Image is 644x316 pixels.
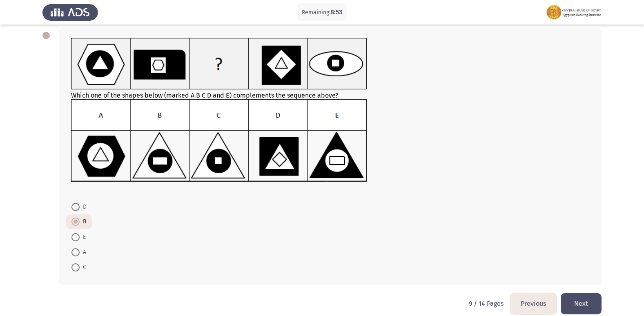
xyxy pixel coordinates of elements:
[80,263,86,272] span: C
[302,7,342,18] p: Remaining:
[546,1,602,24] img: Assessment logo of FOCUS Assessment 3 Modules EN
[71,38,589,191] div: Which one of the shapes below (marked A B C D and E) complements the sequence above?
[80,217,87,227] span: B
[80,247,86,257] span: A
[469,300,504,307] p: 9 / 14 Pages
[510,293,557,314] button: load previous page
[330,8,342,16] span: 8:53
[80,232,86,242] span: E
[42,1,98,24] img: Assess Talent Management logo
[561,293,602,314] button: load next page
[71,38,367,90] img: UkFYMDA5MUEucG5nMTYyMjAzMzE3MTk3Nw==.png
[80,202,87,212] span: D
[71,99,367,182] img: UkFYMDA5MUIucG5nMTYyMjAzMzI0NzA2Ng==.png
